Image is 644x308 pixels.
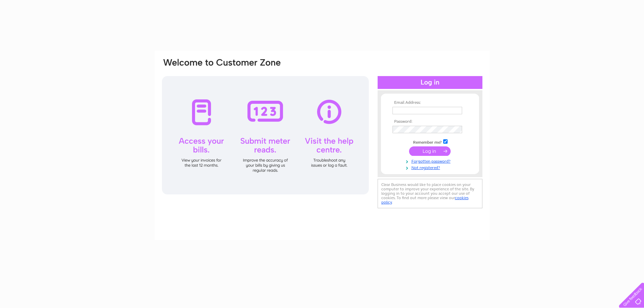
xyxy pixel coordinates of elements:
a: Forgotten password? [392,158,469,164]
input: Submit [409,146,451,156]
th: Password: [391,119,469,124]
a: cookies policy [381,195,469,205]
th: Email Address: [391,100,469,105]
td: Remember me? [391,138,469,145]
a: Not registered? [392,164,469,170]
div: Clear Business would like to place cookies on your computer to improve your experience of the sit... [378,179,482,208]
